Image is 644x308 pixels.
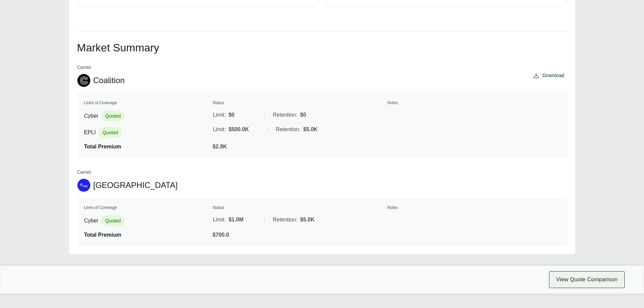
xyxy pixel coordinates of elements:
[213,144,227,149] span: $2.8K
[93,180,178,190] span: [GEOGRAPHIC_DATA]
[303,125,318,134] span: $5.0K
[273,216,297,224] span: Retention:
[229,216,243,224] span: $1.0M
[387,99,560,106] th: Notes
[77,42,567,53] h2: Market Summary
[93,75,125,86] span: Coalition
[273,111,297,119] span: Retention:
[77,74,90,87] img: Coalition
[213,111,226,119] span: Limit:
[542,72,564,79] span: Download
[300,111,306,119] span: $0
[264,112,265,118] span: |
[549,271,625,288] button: View Quote Comparison
[387,204,560,211] th: Notes
[212,99,386,106] th: Status
[213,216,226,224] span: Limit:
[556,276,618,284] span: View Quote Comparison
[84,99,211,106] th: Lines of Coverage
[77,169,178,176] span: Carrier
[77,179,90,192] img: At-Bay
[229,125,249,134] span: $500.0K
[84,217,99,225] span: Cyber
[267,126,268,132] span: |
[101,111,125,121] span: Quoted
[77,64,125,71] span: Carrier
[84,112,99,120] span: Cyber
[84,204,211,211] th: Lines of Coverage
[229,111,235,119] span: $0
[84,128,96,137] span: EPLI
[84,144,121,149] span: Total Premium
[300,216,315,224] span: $5.0K
[213,232,229,238] span: $700.0
[276,125,301,134] span: Retention:
[101,215,125,226] span: Quoted
[212,204,386,211] th: Status
[98,127,122,138] span: Quoted
[213,125,226,134] span: Limit:
[84,232,121,238] span: Total Premium
[264,217,265,222] span: |
[530,69,567,82] button: Download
